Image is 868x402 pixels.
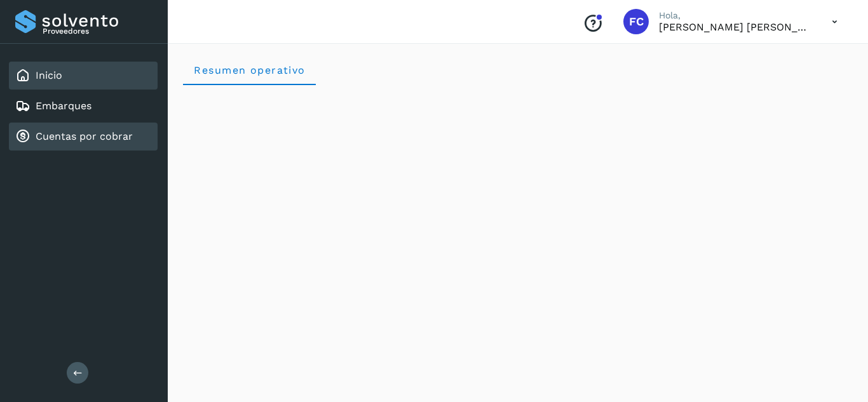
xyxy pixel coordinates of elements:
[659,10,811,21] p: Hola,
[36,69,62,81] a: Inicio
[9,123,158,151] div: Cuentas por cobrar
[659,21,811,33] p: FRANCO CUEVAS CLARA
[193,64,306,76] span: Resumen operativo
[9,92,158,120] div: Embarques
[36,100,92,112] a: Embarques
[43,27,153,36] p: Proveedores
[9,62,158,90] div: Inicio
[36,130,133,142] a: Cuentas por cobrar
